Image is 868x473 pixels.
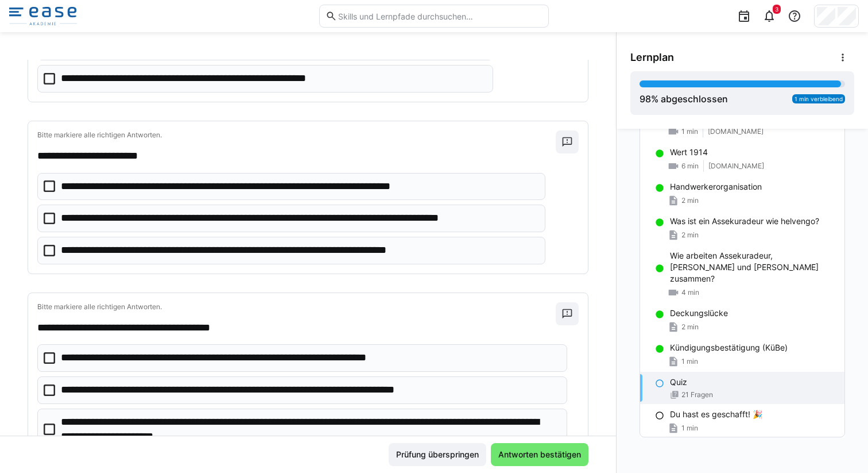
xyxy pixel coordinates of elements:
span: Antworten bestätigen [497,449,583,460]
p: Was ist ein Assekuradeur wie helvengo? [670,216,819,227]
p: Handwerkerorganisation [670,181,762,193]
span: 1 min [681,127,698,136]
span: 3 [775,6,778,13]
span: [DOMAIN_NAME] [708,161,764,171]
span: 1 min [681,357,698,366]
span: 6 min [681,161,699,171]
span: [DOMAIN_NAME] [708,127,764,136]
span: 1 min [681,424,698,433]
button: Prüfung überspringen [389,443,486,466]
button: Antworten bestätigen [491,443,588,466]
p: Bitte markiere alle richtigen Antworten. [37,302,556,312]
span: 1 min verbleibend [795,95,843,102]
span: 2 min [681,196,699,205]
p: Du hast es geschafft! 🎉 [670,409,762,420]
p: Wert 1914 [670,147,708,158]
p: Kündigungsbestätigung (KüBe) [670,342,788,353]
span: 98 [640,93,651,105]
input: Skills und Lernpfade durchsuchen… [337,11,542,21]
p: Bitte markiere alle richtigen Antworten. [37,130,556,140]
span: 4 min [681,288,699,297]
span: 2 min [681,230,699,240]
p: Deckungslücke [670,307,728,319]
p: Quiz [670,376,687,388]
span: Lernplan [630,51,674,64]
p: Wie arbeiten Assekuradeur, [PERSON_NAME] und [PERSON_NAME] zusammen? [670,250,835,284]
span: 21 Fragen [681,390,713,399]
span: 2 min [681,322,699,332]
span: Prüfung überspringen [394,449,480,460]
div: % abgeschlossen [640,92,728,106]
